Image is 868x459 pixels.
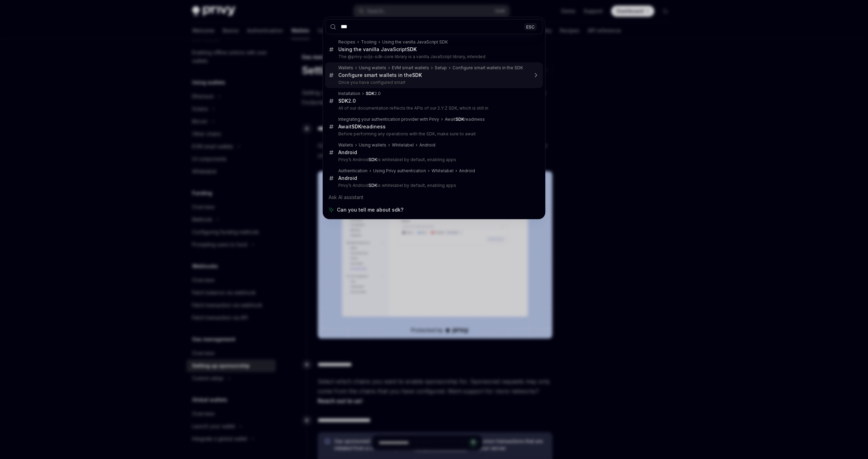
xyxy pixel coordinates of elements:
div: Using Privy authentication [373,168,426,174]
div: Configure smart wallets in the SDK [452,65,523,71]
div: Integrating your authentication provider with Privy [338,117,439,122]
p: Before performing any operations with the SDK, make sure to await [338,131,528,137]
p: Privy’s Android is whitelabel by default, enabling apps [338,157,528,163]
b: SDK [369,157,377,162]
div: Android [459,168,475,174]
b: SDK [407,46,417,52]
div: 2.0 [338,98,356,104]
p: The @privy-io/js-sdk-core library is a vanilla JavaScript library, intended [338,54,528,60]
div: Configure smart wallets in the [338,72,422,78]
div: Whitelabel [432,168,453,174]
div: Authentication [338,168,368,174]
b: SDK [352,124,361,129]
div: Android [419,142,435,148]
p: All of our documentation reflects the APIs of our 2.Y.Z SDK, which is still in [338,105,528,111]
div: Await readiness [338,124,386,130]
span: Can you tell me about sdk? [337,206,403,213]
b: SDK [412,72,422,78]
div: Wallets [338,65,353,71]
b: SDK [456,117,464,122]
div: Wallets [338,142,353,148]
div: Whitelabel [392,142,414,148]
b: SDK [338,98,348,104]
div: Setup [435,65,447,71]
div: Tooling [361,39,377,45]
p: Once you have configured smart [338,80,528,85]
div: EVM smart wallets [392,65,429,71]
b: SDK [369,183,377,188]
div: Installation [338,91,360,96]
div: Await readiness [445,117,485,122]
div: Using the vanilla JavaScript [338,46,417,53]
b: SDK [366,91,374,96]
div: ESC [524,23,537,30]
div: Android [338,175,357,181]
div: Using the vanilla JavaScript SDK [382,39,448,45]
p: Privy’s Android is whitelabel by default, enabling apps [338,183,528,188]
div: Ask AI assistant [325,191,543,204]
div: Recipes [338,39,355,45]
div: Using wallets [359,65,386,71]
div: Android [338,149,357,156]
div: Using wallets [359,142,386,148]
div: 2.0 [366,91,381,96]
